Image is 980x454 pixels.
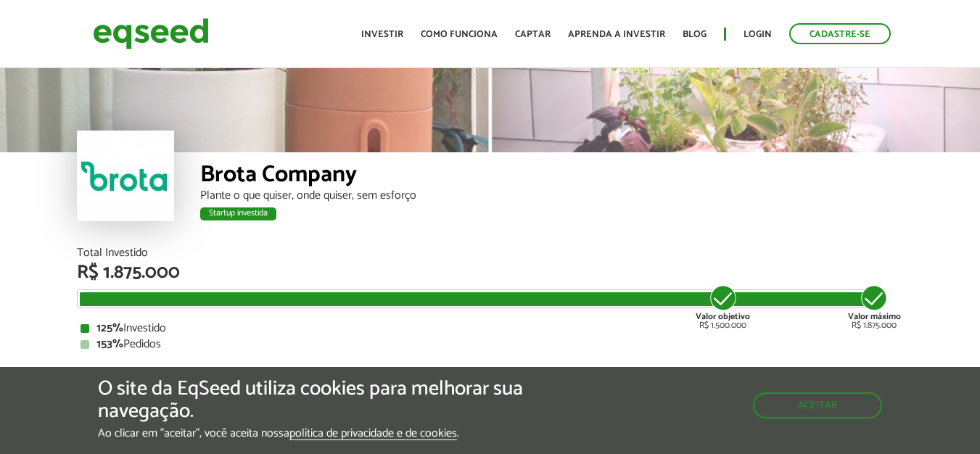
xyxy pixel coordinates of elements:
strong: Valor objetivo [696,310,750,323]
div: Brota Company [200,163,904,190]
div: R$ 1.500.000 [696,284,750,330]
strong: Valor máximo [848,310,901,323]
div: R$ 1.875.000 [77,263,904,282]
div: Startup investida [200,207,276,220]
img: EqSeed [93,15,209,53]
h5: O site da EqSeed utiliza cookies para melhorar sua navegação. [98,378,568,423]
div: Plante o que quiser, onde quiser, sem esforço [200,190,904,202]
a: Investir [361,30,403,39]
a: política de privacidade e de cookies [289,428,457,440]
p: Ao clicar em "aceitar", você aceita nossa . [98,426,568,440]
div: Investido [81,323,900,334]
strong: 125% [96,318,123,338]
strong: 153% [96,334,123,354]
div: Total Investido [77,247,904,259]
a: Login [744,30,772,39]
a: Captar [515,30,551,39]
a: Cadastre-se [789,23,891,44]
a: Aprenda a investir [568,30,665,39]
a: Como funciona [421,30,498,39]
button: Aceitar [753,392,882,418]
div: Pedidos [81,339,900,350]
a: Blog [683,30,707,39]
div: R$ 1.875.000 [848,284,901,330]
